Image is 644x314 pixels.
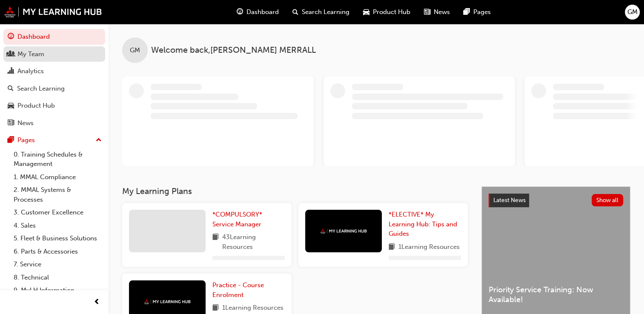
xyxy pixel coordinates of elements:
[286,3,356,21] a: search-iconSearch Learning
[373,7,410,17] span: Product Hub
[3,132,105,148] button: Pages
[10,245,105,258] a: 6. Parts & Accessories
[10,206,105,219] a: 3. Customer Excellence
[212,281,264,299] span: Practice - Course Enrolment
[8,120,14,127] span: news-icon
[17,118,34,128] div: News
[434,7,450,17] span: News
[4,6,102,17] img: mmal
[3,29,105,45] a: Dashboard
[122,186,468,196] h3: My Learning Plans
[489,194,623,207] a: Latest NewsShow all
[493,197,526,204] span: Latest News
[222,232,285,251] span: 43 Learning Resources
[222,303,283,314] span: 1 Learning Resources
[3,98,105,114] a: Product Hub
[417,3,457,21] a: news-iconNews
[94,297,100,308] span: prev-icon
[363,7,369,17] span: car-icon
[144,299,191,305] img: mmal
[212,211,262,228] span: *COMPULSORY* Service Manager
[17,66,44,76] div: Analytics
[3,115,105,131] a: News
[10,232,105,245] a: 5. Fleet & Business Solutions
[3,27,105,132] button: DashboardMy TeamAnalyticsSearch LearningProduct HubNews
[17,49,44,59] div: My Team
[130,46,140,55] span: GM
[212,210,285,229] a: *COMPULSORY* Service Manager
[8,85,14,93] span: search-icon
[246,7,279,17] span: Dashboard
[389,211,457,237] span: *ELECTIVE* My Learning Hub: Tips and Guides
[8,68,14,75] span: chart-icon
[356,3,417,21] a: car-iconProduct Hub
[464,7,470,17] span: pages-icon
[212,280,285,300] a: Practice - Course Enrolment
[489,285,623,304] span: Priority Service Training: Now Available!
[302,7,349,17] span: Search Learning
[17,101,55,111] div: Product Hub
[320,228,367,234] img: mmal
[17,135,35,145] div: Pages
[237,7,243,17] span: guage-icon
[457,3,498,21] a: pages-iconPages
[212,232,219,251] span: book-icon
[8,33,14,41] span: guage-icon
[424,7,430,17] span: news-icon
[625,5,640,20] button: GM
[17,84,65,94] div: Search Learning
[389,210,461,239] a: *ELECTIVE* My Learning Hub: Tips and Guides
[230,3,286,21] a: guage-iconDashboard
[10,171,105,184] a: 1. MMAL Compliance
[3,63,105,79] a: Analytics
[10,284,105,297] a: 9. MyLH Information
[627,7,638,17] span: GM
[10,271,105,284] a: 8. Technical
[592,194,624,206] button: Show all
[96,135,102,146] span: up-icon
[212,303,219,314] span: book-icon
[10,183,105,206] a: 2. MMAL Systems & Processes
[8,137,14,144] span: pages-icon
[10,219,105,232] a: 4. Sales
[10,258,105,271] a: 7. Service
[8,51,14,58] span: people-icon
[3,81,105,97] a: Search Learning
[389,242,395,253] span: book-icon
[473,7,491,17] span: Pages
[292,7,298,17] span: search-icon
[3,46,105,62] a: My Team
[398,242,460,253] span: 1 Learning Resources
[8,102,14,110] span: car-icon
[10,148,105,171] a: 0. Training Schedules & Management
[151,46,316,55] span: Welcome back , [PERSON_NAME] MERRALL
